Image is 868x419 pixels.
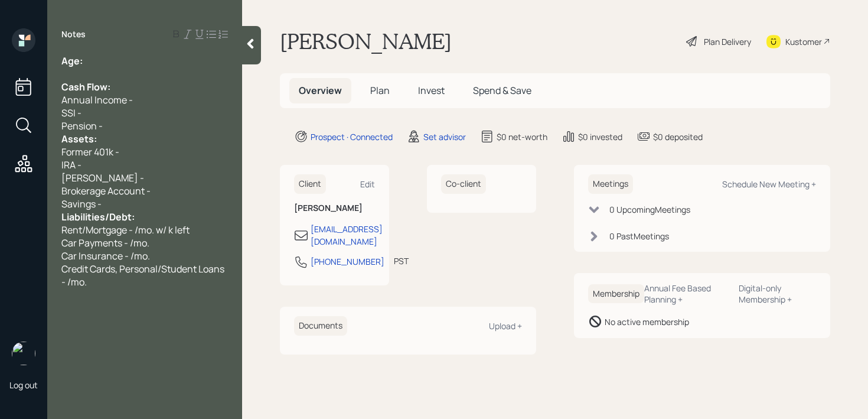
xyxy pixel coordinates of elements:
[61,54,83,67] span: Age:
[294,316,347,336] h6: Documents
[61,145,119,158] span: Former 401k -
[605,316,689,328] div: No active membership
[370,84,390,97] span: Plan
[311,131,393,143] div: Prospect · Connected
[61,80,110,93] span: Cash Flow:
[423,131,466,143] div: Set advisor
[61,171,144,184] span: [PERSON_NAME] -
[9,379,38,391] div: Log out
[61,119,103,132] span: Pension -
[722,178,816,190] div: Schedule New Meeting +
[299,84,342,97] span: Overview
[61,158,81,171] span: IRA -
[61,197,102,210] span: Savings -
[609,230,669,242] div: 0 Past Meeting s
[280,28,452,54] h1: [PERSON_NAME]
[578,131,622,143] div: $0 invested
[61,262,226,288] span: Credit Cards, Personal/Student Loans - /mo.
[61,106,81,119] span: SSI -
[61,236,149,249] span: Car Payments - /mo.
[360,178,375,190] div: Edit
[311,223,383,248] div: [EMAIL_ADDRESS][DOMAIN_NAME]
[588,174,633,194] h6: Meetings
[609,203,690,216] div: 0 Upcoming Meeting s
[739,282,816,305] div: Digital-only Membership +
[61,210,135,223] span: Liabilities/Debt:
[61,184,151,197] span: Brokerage Account -
[294,203,375,213] h6: [PERSON_NAME]
[473,84,531,97] span: Spend & Save
[61,223,190,236] span: Rent/Mortgage - /mo. w/ k left
[418,84,445,97] span: Invest
[61,28,86,40] label: Notes
[704,35,751,48] div: Plan Delivery
[61,93,133,106] span: Annual Income -
[497,131,547,143] div: $0 net-worth
[311,255,384,268] div: [PHONE_NUMBER]
[394,255,409,267] div: PST
[785,35,822,48] div: Kustomer
[441,174,486,194] h6: Co-client
[588,284,644,304] h6: Membership
[644,282,729,305] div: Annual Fee Based Planning +
[489,320,522,332] div: Upload +
[294,174,326,194] h6: Client
[61,132,97,145] span: Assets:
[653,131,703,143] div: $0 deposited
[12,342,35,365] img: retirable_logo.png
[61,249,150,262] span: Car Insurance - /mo.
